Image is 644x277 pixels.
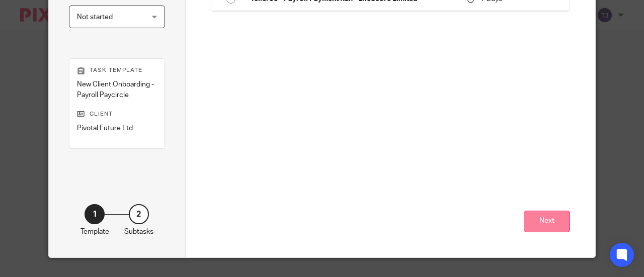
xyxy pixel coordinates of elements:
p: Client [77,110,157,118]
p: Template [80,227,109,237]
p: New Client Onboarding - Payroll Paycircle [77,79,157,100]
div: 1 [85,204,105,224]
p: Subtasks [124,227,153,237]
button: Next [524,211,570,232]
p: Pivotal Future Ltd [77,123,157,133]
p: Task template [77,66,157,74]
div: 2 [129,204,149,224]
span: Not started [77,14,113,21]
